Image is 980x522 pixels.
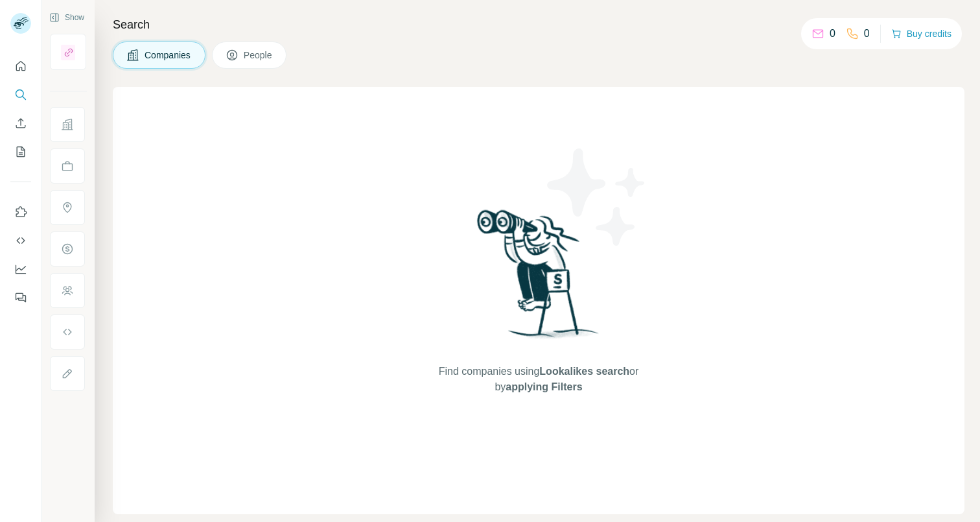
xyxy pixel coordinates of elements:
span: applying Filters [506,381,582,392]
span: Lookalikes search [539,366,629,377]
h4: Search [113,16,964,34]
button: Dashboard [10,257,31,281]
span: People [244,49,274,62]
button: Quick start [10,54,31,78]
img: Surfe Illustration - Woman searching with binoculars [471,206,606,351]
button: Feedback [10,286,31,309]
button: Buy credits [891,25,951,43]
button: Use Surfe on LinkedIn [10,200,31,224]
button: Show [40,8,93,27]
span: Find companies using or by [435,364,642,395]
button: Enrich CSV [10,112,31,135]
p: 0 [864,26,870,42]
p: 0 [830,26,835,42]
button: My lists [10,140,31,163]
img: Surfe Illustration - Stars [539,139,655,255]
button: Search [10,83,31,106]
span: Companies [145,49,192,62]
button: Use Surfe API [10,229,31,252]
